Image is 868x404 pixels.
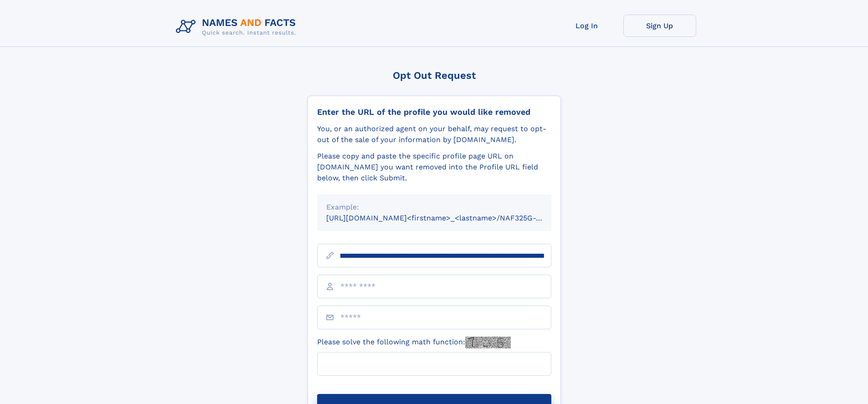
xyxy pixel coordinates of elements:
[326,202,542,213] div: Example:
[326,214,569,222] small: [URL][DOMAIN_NAME]<firstname>_<lastname>/NAF325G-xxxxxxxx
[317,337,511,348] label: Please solve the following math function:
[317,107,551,117] div: Enter the URL of the profile you would like removed
[317,151,551,184] div: Please copy and paste the specific profile page URL on [DOMAIN_NAME] you want removed into the Pr...
[172,15,303,39] img: Logo Names and Facts
[623,15,696,37] a: Sign Up
[550,15,623,37] a: Log In
[317,123,551,145] div: You, or an authorized agent on your behalf, may request to opt-out of the sale of your informatio...
[308,70,561,81] div: Opt Out Request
